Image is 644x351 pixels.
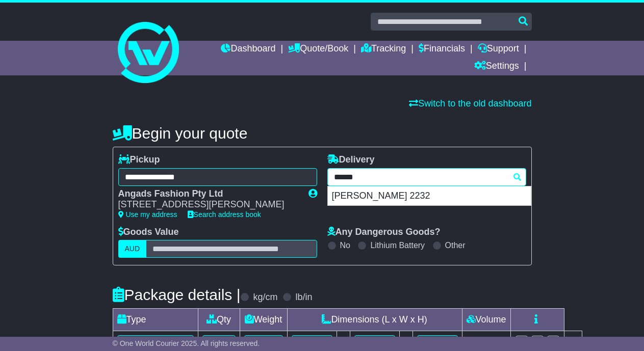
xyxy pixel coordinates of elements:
div: [PERSON_NAME] 2232 [328,186,531,206]
a: Dashboard [221,41,275,58]
a: Switch to the old dashboard [409,98,531,109]
a: Settings [474,58,519,75]
label: Lithium Battery [370,240,425,250]
label: Any Dangerous Goods? [327,227,441,238]
a: Search address book [188,210,261,219]
label: Other [445,240,466,250]
label: Goods Value [118,227,179,238]
label: AUD [118,240,147,258]
label: Pickup [118,154,160,166]
div: Angads Fashion Pty Ltd [118,188,298,200]
td: Volume [462,309,510,331]
td: Weight [240,309,287,331]
div: [STREET_ADDRESS][PERSON_NAME] [118,199,298,210]
td: Type [113,309,198,331]
label: Delivery [327,154,375,166]
a: Support [478,41,519,58]
span: © One World Courier 2025. All rights reserved. [113,339,260,347]
label: No [340,240,350,250]
label: kg/cm [253,292,277,303]
td: Qty [198,309,240,331]
label: lb/in [295,292,312,303]
a: Use my address [118,210,177,219]
a: Quote/Book [288,41,348,58]
h4: Package details | [113,286,241,303]
a: Tracking [361,41,406,58]
a: Financials [419,41,465,58]
h4: Begin your quote [113,125,532,142]
td: Dimensions (L x W x H) [287,309,462,331]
